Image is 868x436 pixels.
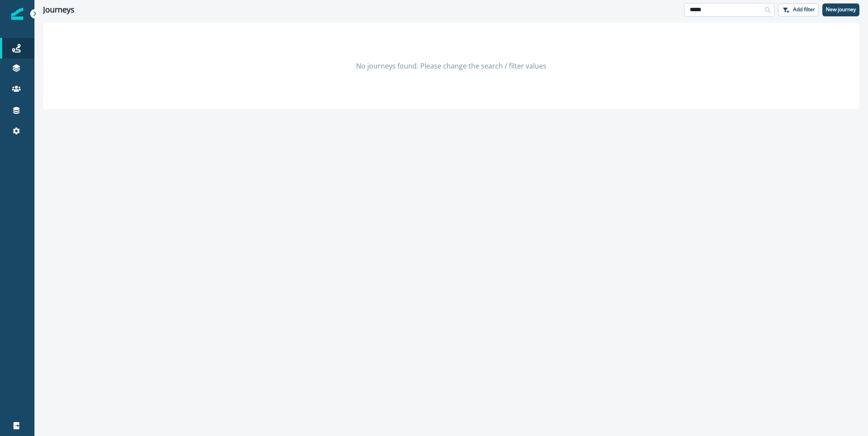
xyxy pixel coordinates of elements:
[43,23,859,109] div: No journeys found. Please change the search / filter values
[11,8,23,20] img: Inflection
[826,6,856,12] p: New journey
[778,3,819,16] button: Add filter
[43,5,74,15] h1: Journeys
[793,6,815,12] p: Add filter
[822,3,859,16] button: New journey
